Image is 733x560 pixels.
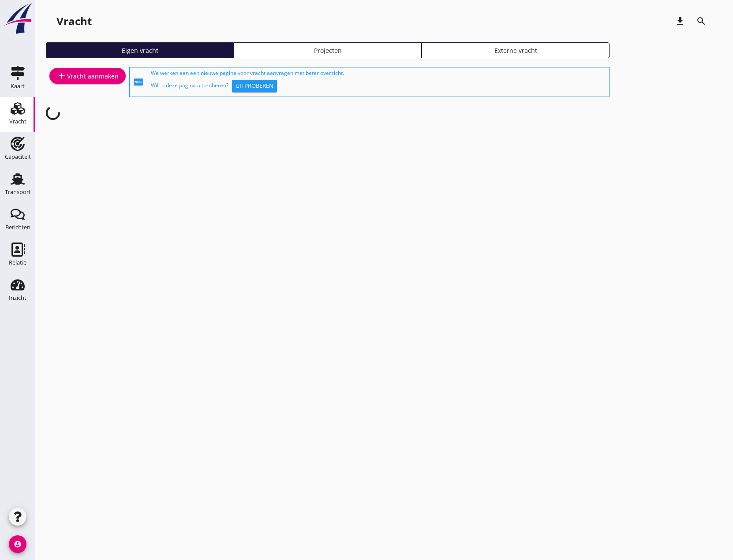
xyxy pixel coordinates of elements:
[5,154,31,160] div: Capaciteit
[56,71,67,81] i: add
[56,71,119,81] div: Vracht aanmaken
[133,77,144,87] i: fiber_new
[5,224,30,230] div: Berichten
[236,82,273,90] div: Uitproberen
[9,260,26,265] div: Relatie
[9,119,26,124] div: Vracht
[9,295,26,301] div: Inzicht
[11,83,25,89] div: Kaart
[2,2,34,35] img: logo-small.a267ee39.svg
[422,42,610,58] a: Externe vracht
[232,80,277,92] button: Uitproberen
[238,46,418,55] div: Projecten
[151,69,606,95] div: We werken aan een nieuwe pagina voor vracht aanvragen met beter overzicht. Wilt u deze pagina uit...
[5,189,31,195] div: Transport
[234,42,422,58] a: Projecten
[50,46,230,55] div: Eigen vracht
[426,46,606,55] div: Externe vracht
[696,16,707,26] i: search
[46,42,234,58] a: Eigen vracht
[9,535,26,553] i: account_circle
[56,14,92,28] div: Vracht
[49,68,126,84] a: Vracht aanmaken
[675,16,685,26] i: download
